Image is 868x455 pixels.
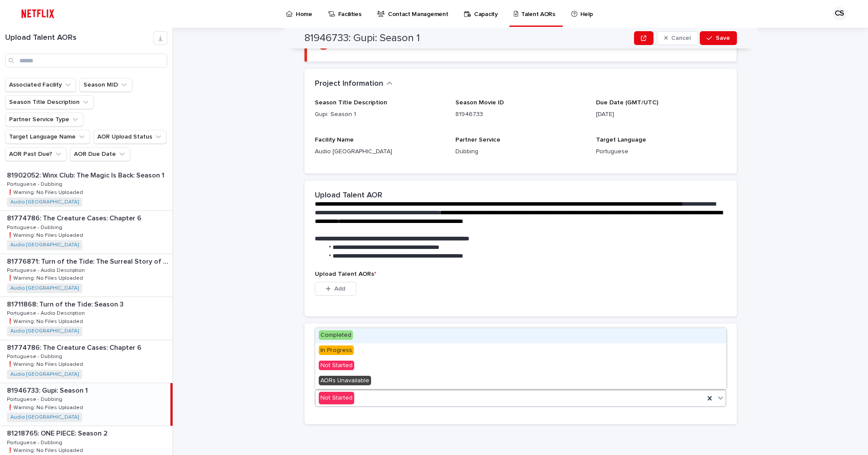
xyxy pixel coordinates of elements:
[7,180,64,187] p: Portuguese - Dubbing
[7,395,64,403] p: Portuguese - Dubbing
[10,242,79,248] a: Audio [GEOGRAPHIC_DATA]
[7,385,90,395] p: 81946733: Gupi: Season 1
[5,33,154,43] h1: Upload Talent AORs
[7,213,143,223] p: 81774786: The Creature Cases: Chapter 6
[315,374,726,389] div: AORs Unavailable
[315,271,376,277] span: Upload Talent AORs
[315,79,383,89] h2: Project Information
[455,147,586,156] p: Dubbing
[10,199,79,205] a: Audio [GEOGRAPHIC_DATA]
[315,282,356,296] button: Add
[319,376,371,385] span: AORs Unavailable
[315,137,354,143] span: Facility Name
[7,438,64,446] p: Portuguese - Dubbing
[657,31,698,45] button: Cancel
[7,428,109,438] p: 81218765: ONE PIECE: Season 2
[315,191,382,200] h2: Upload Talent AOR
[7,352,64,360] p: Portuguese - Dubbing
[315,100,387,106] span: Season Title Description
[315,110,445,119] p: Gupi: Season 1
[319,345,354,355] span: In Progress
[716,35,730,41] span: Save
[7,317,85,325] p: ❗️Warning: No Files Uploaded
[596,147,726,156] p: Portuguese
[319,361,354,370] span: Not Started
[315,328,726,343] div: Completed
[7,403,85,411] p: ❗️Warning: No Files Uploaded
[93,130,167,144] button: AOR Upload Status
[455,100,504,106] span: Season Movie ID
[70,147,130,161] button: AOR Due Date
[5,78,76,92] button: Associated Facility
[5,130,90,144] button: Target Language Name
[596,110,726,119] p: [DATE]
[7,256,171,266] p: 81776871: Turn of the Tide: The Surreal Story of Rabo de Peixe
[5,113,83,126] button: Partner Service Type
[5,95,94,109] button: Season Title Description
[17,5,58,23] img: ifQbXi3ZQGMSEF7WDB7W
[7,231,85,239] p: ❗️Warning: No Files Uploaded
[315,79,393,89] button: Project Information
[596,137,646,143] span: Target Language
[10,371,79,378] a: Audio [GEOGRAPHIC_DATA]
[596,100,658,106] span: Due Date (GMT/UTC)
[304,32,420,45] h2: 81946733: Gupi: Season 1
[10,328,79,334] a: Audio [GEOGRAPHIC_DATA]
[5,54,167,68] input: Search
[319,330,353,340] span: Completed
[319,392,354,404] div: Not Started
[7,170,166,180] p: 81902052: Winx Club: The Magic Is Back: Season 1
[455,137,500,143] span: Partner Service
[7,342,143,352] p: 81774786: The Creature Cases: Chapter 6
[7,266,86,274] p: Portuguese - Audio Description
[334,286,345,292] span: Add
[315,358,726,374] div: Not Started
[671,35,691,41] span: Cancel
[7,299,125,309] p: 81711868: Turn of the Tide: Season 3
[80,78,132,92] button: Season MID
[10,414,79,420] a: Audio [GEOGRAPHIC_DATA]
[7,360,85,368] p: ❗️Warning: No Files Uploaded
[455,110,586,119] p: 81946733
[7,274,85,281] p: ❗️Warning: No Files Uploaded
[7,446,85,454] p: ❗️Warning: No Files Uploaded
[700,31,737,45] button: Save
[833,7,846,21] div: CS
[7,188,85,196] p: ❗️Warning: No Files Uploaded
[10,285,79,291] a: Audio [GEOGRAPHIC_DATA]
[5,147,67,161] button: AOR Past Due?
[315,147,445,156] p: Audio [GEOGRAPHIC_DATA]
[315,343,726,358] div: In Progress
[7,223,64,231] p: Portuguese - Dubbing
[7,309,86,316] p: Portuguese - Audio Description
